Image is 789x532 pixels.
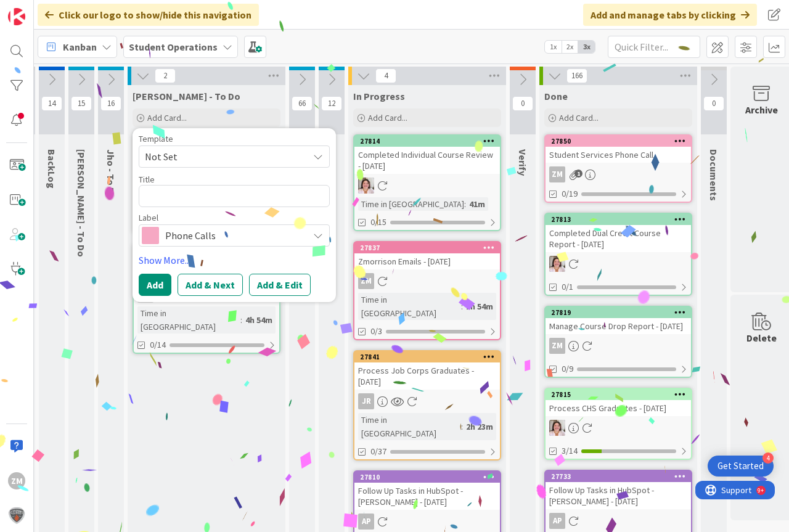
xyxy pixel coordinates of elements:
[546,389,691,400] div: 27815
[583,4,757,26] div: Add and manage tabs by clicking
[461,420,463,433] span: :
[544,388,692,460] a: 27815Process CHS Graduates - [DATE]EW3/14
[549,338,565,354] div: ZM
[63,39,97,54] span: Kanban
[551,308,691,317] div: 27819
[549,513,565,529] div: AP
[551,472,691,481] div: 27733
[546,136,691,163] div: 27850Student Services Phone Call
[463,300,496,313] div: 2h 54m
[137,306,240,334] div: Time in [GEOGRAPHIC_DATA]
[546,307,691,334] div: 27819Manage Course Drop Report - [DATE]
[717,460,764,472] div: Get Started
[358,178,374,194] img: EW
[512,96,533,111] span: 0
[608,36,700,58] input: Quick Filter...
[71,96,92,111] span: 15
[165,227,302,244] span: Phone Calls
[545,41,562,53] span: 1x
[358,197,464,211] div: Time in [GEOGRAPHIC_DATA]
[354,242,500,253] div: 27837
[354,351,500,390] div: 27841Process Job Corps Graduates - [DATE]
[358,393,374,409] div: JR
[578,41,595,53] span: 3x
[139,134,173,143] span: Template
[708,149,720,201] span: Documents
[249,274,311,296] button: Add & Edit
[133,90,240,102] span: Zaida - To Do
[546,214,691,225] div: 27813
[562,444,578,457] span: 3/14
[360,353,500,361] div: 27841
[360,473,500,481] div: 27810
[242,313,276,327] div: 4h 54m
[464,197,466,211] span: :
[354,178,500,194] div: EW
[358,273,374,289] div: ZM
[546,400,691,416] div: Process CHS Graduates - [DATE]
[8,8,25,25] img: Visit kanbanzone.com
[105,149,117,200] span: Jho - To Do
[549,420,565,436] img: EW
[8,472,25,489] div: ZM
[544,213,692,296] a: 27813Completed Dual Credit Course Report - [DATE]EW0/1
[354,514,500,530] div: AP
[358,514,374,530] div: AP
[358,413,461,440] div: Time in [GEOGRAPHIC_DATA]
[354,472,500,483] div: 27810
[546,471,691,509] div: 27733Follow Up Tasks in HubSpot - [PERSON_NAME] - [DATE]
[353,90,405,102] span: In Progress
[546,389,691,416] div: 27815Process CHS Graduates - [DATE]
[562,41,578,53] span: 2x
[139,274,171,296] button: Add
[546,136,691,147] div: 27850
[546,513,691,529] div: AP
[551,137,691,145] div: 27850
[546,214,691,252] div: 27813Completed Dual Credit Course Report - [DATE]
[38,4,259,26] div: Click our logo to show/hide this navigation
[566,68,587,83] span: 166
[549,166,565,182] div: ZM
[546,147,691,163] div: Student Services Phone Call
[100,96,121,111] span: 16
[139,213,158,222] span: Label
[370,445,386,458] span: 0/37
[517,149,529,176] span: Verify
[762,452,774,464] div: 4
[745,102,778,117] div: Archive
[358,293,461,320] div: Time in [GEOGRAPHIC_DATA]
[370,216,386,229] span: 0/15
[353,350,501,460] a: 27841Process Job Corps Graduates - [DATE]JRTime in [GEOGRAPHIC_DATA]:2h 23m0/37
[562,280,573,293] span: 0/1
[354,393,500,409] div: JR
[375,68,396,83] span: 4
[26,2,56,17] span: Support
[354,136,500,147] div: 27814
[145,149,299,165] span: Not Set
[292,96,313,111] span: 66
[546,318,691,334] div: Manage Course Drop Report - [DATE]
[139,253,330,268] a: Show More...
[368,112,407,123] span: Add Card...
[360,137,500,145] div: 27814
[321,96,342,111] span: 12
[8,507,25,524] img: avatar
[466,197,488,211] div: 41m
[354,362,500,390] div: Process Job Corps Graduates - [DATE]
[354,351,500,362] div: 27841
[549,256,565,272] img: EW
[354,147,500,174] div: Completed Individual Course Review - [DATE]
[41,96,62,111] span: 14
[353,134,501,231] a: 27814Completed Individual Course Review - [DATE]EWTime in [GEOGRAPHIC_DATA]:41m0/15
[155,68,176,83] span: 2
[546,256,691,272] div: EW
[546,471,691,482] div: 27733
[354,136,500,174] div: 27814Completed Individual Course Review - [DATE]
[150,338,166,351] span: 0/14
[354,472,500,510] div: 27810Follow Up Tasks in HubSpot - [PERSON_NAME] - [DATE]
[133,243,280,354] a: 27820Process Parchment Transcript Requests - [DATE]ZMTime in [GEOGRAPHIC_DATA]:4h 54m0/14
[62,5,68,15] div: 9+
[546,307,691,318] div: 27819
[559,112,599,123] span: Add Card...
[178,274,243,296] button: Add & Next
